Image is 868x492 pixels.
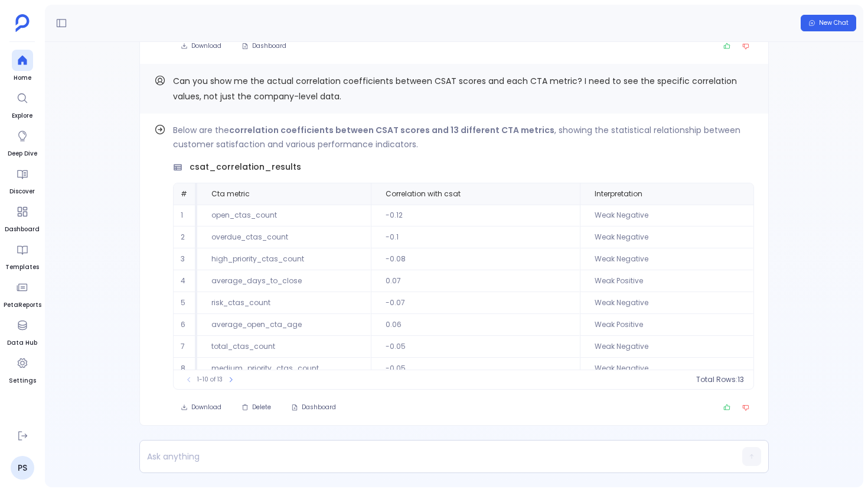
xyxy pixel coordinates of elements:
td: -0.12 [371,205,579,226]
td: 8 [174,358,197,380]
span: PetaReports [4,300,41,310]
span: New Chat [819,19,849,27]
span: csat_correlation_results [190,161,301,173]
button: Download [173,399,229,416]
td: -0.07 [371,292,579,314]
span: Settings [9,376,36,386]
span: Dashboard [252,42,286,50]
td: Weak Negative [580,336,753,358]
td: 3 [174,248,197,270]
td: Weak Positive [580,314,753,336]
td: high_priority_ctas_count [197,248,371,270]
td: risk_ctas_count [197,292,371,314]
span: Discover [9,187,35,196]
span: Data Hub [7,338,37,348]
td: Weak Negative [580,205,753,226]
a: Data Hub [7,315,37,348]
span: Home [12,73,33,83]
td: Weak Positive [580,270,753,292]
td: total_ctas_count [197,336,371,358]
td: 0.06 [371,314,579,336]
a: Templates [5,239,39,272]
td: -0.05 [371,336,579,358]
a: Settings [9,352,36,386]
img: petavue logo [15,14,30,32]
td: 1 [174,205,197,226]
td: -0.05 [371,358,579,380]
td: 7 [174,336,197,358]
a: Explore [12,88,33,121]
span: Download [191,42,221,50]
a: Discover [9,163,35,196]
span: Dashboard [5,225,40,234]
span: Interpretation [595,189,642,199]
td: open_ctas_count [197,205,371,226]
button: Delete [234,399,279,416]
td: 2 [174,226,197,248]
td: average_days_to_close [197,270,371,292]
td: 5 [174,292,197,314]
a: PS [11,456,34,480]
p: Below are the , showing the statistical relationship between customer satisfaction and various pe... [173,123,754,151]
span: Cta metric [211,189,250,199]
span: 13 [738,375,744,384]
button: New Chat [801,15,856,31]
span: Total Rows: [696,375,738,384]
a: Deep Dive [8,125,37,158]
a: PetaReports [4,277,41,310]
td: 0.07 [371,270,579,292]
span: Correlation with csat [386,189,461,199]
td: overdue_ctas_count [197,226,371,248]
td: -0.08 [371,248,579,270]
span: Dashboard [302,403,336,412]
td: average_open_cta_age [197,314,371,336]
td: Weak Negative [580,248,753,270]
button: Dashboard [283,399,344,416]
td: Weak Negative [580,292,753,314]
td: 4 [174,270,197,292]
button: Download [173,38,229,54]
span: Download [191,403,221,412]
button: Dashboard [234,38,294,54]
a: Home [12,50,33,83]
td: Weak Negative [580,358,753,380]
span: Templates [5,263,39,272]
span: Explore [12,111,33,121]
span: 1-10 of 13 [197,375,223,384]
span: Can you show me the actual correlation coefficients between CSAT scores and each CTA metric? I ne... [173,75,737,102]
strong: correlation coefficients between CSAT scores and 13 different CTA metrics [229,124,554,136]
span: Delete [252,403,271,412]
td: Weak Negative [580,226,753,248]
td: 6 [174,314,197,336]
a: Dashboard [5,201,40,234]
td: -0.1 [371,226,579,248]
span: Deep Dive [8,149,37,158]
td: medium_priority_ctas_count [197,358,371,380]
span: # [181,189,187,199]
